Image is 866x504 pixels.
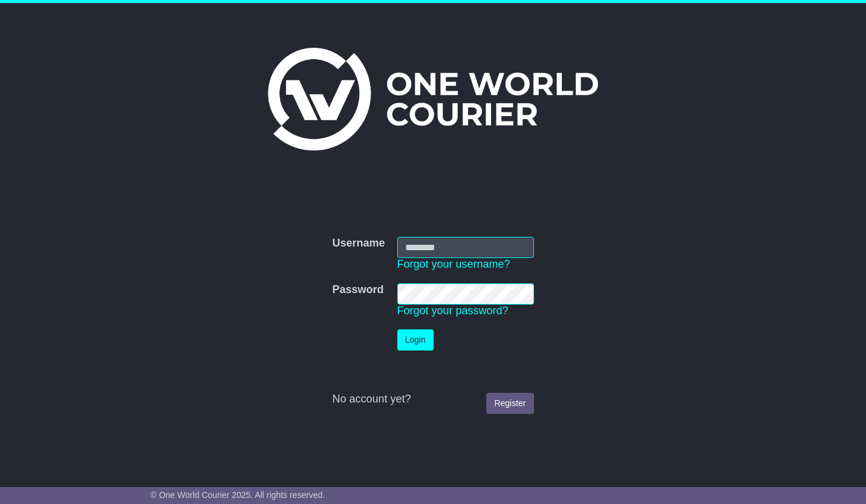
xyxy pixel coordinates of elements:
label: Password [332,283,383,297]
button: Login [397,329,434,351]
a: Forgot your password? [397,305,509,317]
label: Username [332,237,385,250]
a: Forgot your username? [397,258,510,270]
a: Register [486,393,533,414]
span: © One World Courier 2025. All rights reserved. [151,490,325,500]
div: No account yet? [332,393,533,406]
img: One World [268,48,598,150]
